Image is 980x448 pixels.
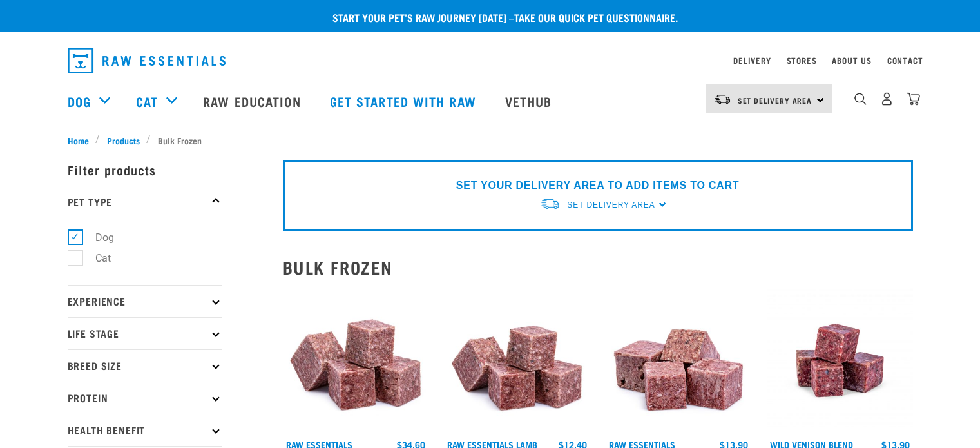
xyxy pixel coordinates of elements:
label: Dog [75,229,119,246]
a: Dog [68,92,91,111]
span: Set Delivery Area [567,200,655,209]
img: van-moving.png [540,197,561,211]
a: Products [100,133,146,147]
p: Protein [68,382,222,414]
img: van-moving.png [714,93,731,105]
img: ?1041 RE Lamb Mix 01 [444,287,590,434]
img: Pile Of Cubed Chicken Wild Meat Mix [283,287,429,434]
p: SET YOUR DELIVERY AREA TO ADD ITEMS TO CART [456,178,739,193]
a: Delivery [733,58,771,63]
a: Vethub [492,75,568,127]
img: home-icon-1@2x.png [854,93,867,105]
img: home-icon@2x.png [907,92,920,106]
a: Home [68,133,96,147]
span: Home [68,133,89,147]
p: Experience [68,285,222,317]
img: Raw Essentials Logo [68,48,226,73]
p: Breed Size [68,349,222,382]
h2: Bulk Frozen [283,257,913,277]
p: Health Benefit [68,414,222,446]
a: Stores [787,58,817,63]
a: Contact [887,58,923,63]
p: Pet Type [68,186,222,218]
img: Venison Egg 1616 [767,287,913,434]
img: user.png [880,92,894,106]
a: take our quick pet questionnaire. [514,14,678,20]
img: 1113 RE Venison Mix 01 [606,287,752,434]
p: Life Stage [68,317,222,349]
p: Filter products [68,153,222,186]
nav: dropdown navigation [57,43,923,79]
span: Products [107,133,140,147]
label: Cat [75,250,116,266]
a: Raw Education [190,75,316,127]
a: About Us [832,58,871,63]
nav: breadcrumbs [68,133,913,147]
a: Get started with Raw [317,75,492,127]
a: Cat [136,92,158,111]
span: Set Delivery Area [738,98,812,102]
